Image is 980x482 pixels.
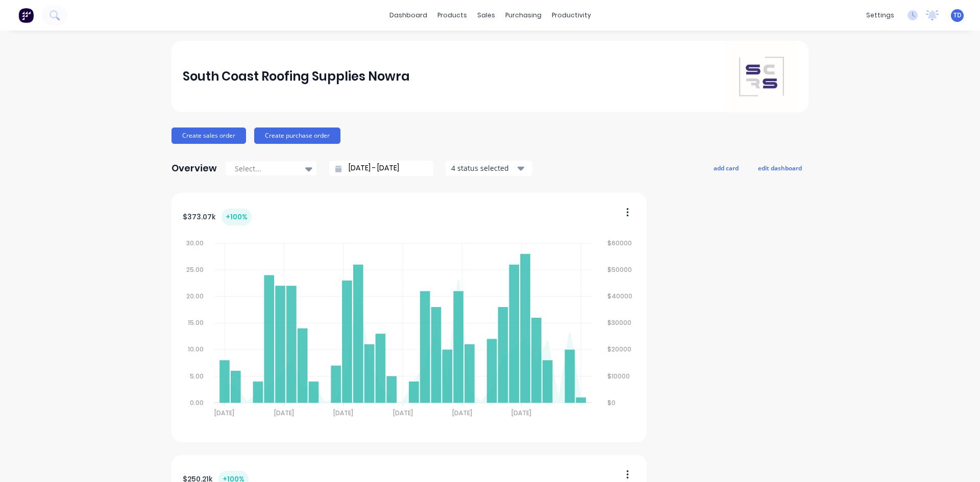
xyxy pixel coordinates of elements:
tspan: $50000 [608,265,632,274]
tspan: [DATE] [512,409,532,417]
tspan: [DATE] [214,409,234,417]
button: Create purchase order [254,128,340,144]
img: South Coast Roofing Supplies Nowra [726,41,797,112]
tspan: [DATE] [274,409,294,417]
div: products [432,8,472,23]
tspan: 15.00 [188,318,204,327]
tspan: 30.00 [186,239,204,247]
tspan: $10000 [608,372,630,380]
div: South Coast Roofing Supplies Nowra [183,66,410,87]
tspan: $0 [608,398,616,407]
img: Factory [18,8,34,23]
tspan: $20000 [608,345,632,354]
tspan: 20.00 [186,292,204,300]
div: productivity [547,8,596,23]
div: Overview [171,158,217,179]
tspan: 25.00 [186,265,204,274]
button: edit dashboard [751,161,808,174]
div: 4 status selected [451,163,516,173]
button: add card [707,161,745,174]
tspan: 0.00 [190,398,204,407]
tspan: [DATE] [333,409,353,417]
tspan: $30000 [608,318,632,327]
div: + 100 % [222,209,252,225]
a: dashboard [384,8,432,23]
tspan: $60000 [608,239,632,247]
span: TD [953,11,962,20]
div: purchasing [500,8,547,23]
div: $ 373.07k [183,209,252,225]
tspan: 10.00 [188,345,204,354]
button: Create sales order [171,128,246,144]
div: settings [861,8,899,23]
tspan: [DATE] [452,409,472,417]
div: sales [472,8,500,23]
tspan: 5.00 [190,372,204,380]
button: 4 status selected [446,161,532,176]
tspan: $40000 [608,292,633,300]
tspan: [DATE] [393,409,413,417]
